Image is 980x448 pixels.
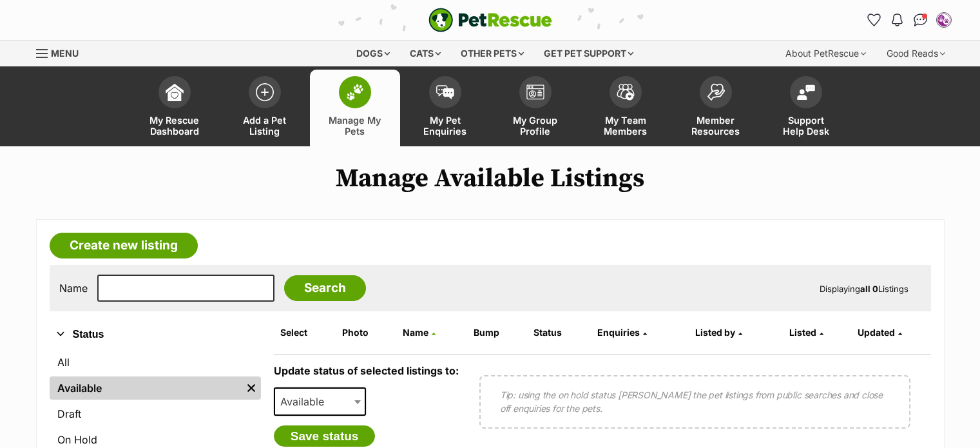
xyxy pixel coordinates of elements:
span: Name [403,327,428,338]
span: Member Resources [687,115,745,137]
span: Available [275,393,337,411]
th: Select [275,322,336,343]
span: Listed by [695,327,735,338]
img: group-profile-icon-3fa3cf56718a62981997c0bc7e787c4b2cf8bcc04b72c1350f741eb67cf2f40e.svg [526,84,544,100]
a: My Group Profile [490,70,581,146]
img: pet-enquiries-icon-7e3ad2cf08bfb03b45e93fb7055b45f3efa6380592205ae92323e6603595dc1f.svg [436,85,454,99]
div: Dogs [347,41,399,66]
a: Listed [789,327,823,338]
button: Save status [274,425,376,447]
label: Update status of selected listings to: [274,364,459,377]
button: Notifications [887,10,908,30]
a: Listed by [695,327,742,338]
span: Support Help Desk [777,115,835,137]
span: My Group Profile [506,115,564,137]
label: Name [59,282,88,294]
img: notifications-46538b983faf8c2785f20acdc204bb7945ddae34d4c08c2a6579f10ce5e182be.svg [892,14,902,26]
div: Other pets [452,41,533,66]
a: My Rescue Dashboard [130,70,220,146]
a: Create new listing [50,233,198,258]
img: logo-e224e6f780fb5917bec1dbf3a21bbac754714ae5b6737aabdf751b685950b380.svg [428,8,552,32]
a: My Team Members [581,70,671,146]
button: Status [50,326,261,343]
img: team-members-icon-5396bd8760b3fe7c0b43da4ab00e1e3bb1a5d9ba89233759b79545d2d3fc5d0d.svg [617,84,635,101]
div: Cats [401,41,450,66]
a: Member Resources [671,70,761,146]
a: My Pet Enquiries [400,70,490,146]
a: Manage My Pets [310,70,400,146]
a: All [50,351,261,374]
a: Enquiries [597,327,647,338]
a: Draft [50,402,261,425]
span: My Team Members [597,115,655,137]
a: Menu [36,41,88,64]
span: translation missing: en.admin.listings.index.attributes.enquiries [597,327,640,338]
th: Photo [337,322,396,343]
div: About PetRescue [776,41,875,66]
a: Name [403,327,436,338]
span: Add a Pet Listing [236,115,294,137]
img: help-desk-icon-fdf02630f3aa405de69fd3d07c3f3aa587a6932b1a1747fa1d2bba05be0121f9.svg [797,84,815,100]
span: Manage My Pets [326,115,384,137]
ul: Account quick links [864,10,954,30]
strong: all 0 [860,284,878,294]
span: Menu [51,48,79,59]
a: PetRescue [428,8,552,32]
img: dashboard-icon-eb2f2d2d3e046f16d808141f083e7271f6b2e854fb5c12c21221c1fb7104beca.svg [166,83,184,101]
button: My account [934,10,954,30]
a: Support Help Desk [761,70,851,146]
div: Good Reads [878,41,954,66]
span: Displaying Listings [820,284,908,294]
input: Search [284,275,366,301]
a: Available [50,376,242,400]
th: Status [528,322,591,343]
img: add-pet-listing-icon-0afa8454b4691262ce3f59096e99ab1cd57d4a30225e0717b998d2c9b9846f56.svg [256,83,274,101]
span: Updated [858,327,895,338]
a: Updated [858,327,902,338]
a: Favourites [864,10,885,30]
span: Available [274,387,367,416]
img: chat-41dd97257d64d25036548639549fe6c8038ab92f7586957e7f3b1b290dea8141.svg [914,14,927,26]
a: Remove filter [242,376,261,400]
img: Northern Rivers Animal Services Inc profile pic [937,14,950,26]
img: member-resources-icon-8e73f808a243e03378d46382f2149f9095a855e16c252ad45f914b54edf8863c.svg [707,83,725,101]
img: manage-my-pets-icon-02211641906a0b7f246fdf0571729dbe1e7629f14944591b6c1af311fb30b64b.svg [346,84,364,101]
div: Get pet support [535,41,642,66]
span: My Rescue Dashboard [146,115,204,137]
a: Add a Pet Listing [220,70,310,146]
p: Tip: using the on hold status [PERSON_NAME] the pet listings from public searches and close off e... [500,388,890,415]
a: Conversations [910,10,931,30]
span: Listed [789,327,816,338]
th: Bump [468,322,527,343]
span: My Pet Enquiries [416,115,474,137]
